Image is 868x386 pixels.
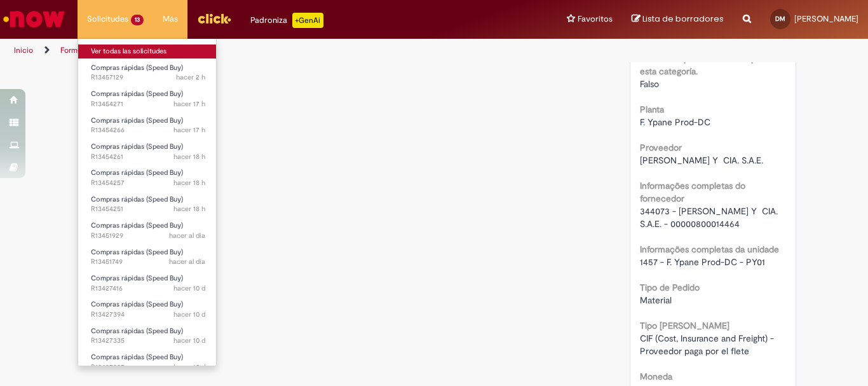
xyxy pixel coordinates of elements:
[640,371,672,382] b: Moneda
[60,45,140,55] a: Formulário de Solicitud
[131,15,144,25] span: 13
[78,324,218,348] a: Abrir R13427335 : Compras rápidas (Speed Buy)
[91,326,183,336] span: Compras rápidas (Speed Buy)
[91,352,183,362] span: Compras rápidas (Speed Buy)
[91,300,183,309] span: Compras rápidas (Speed Buy)
[91,168,183,177] span: Compras rápidas (Speed Buy)
[197,9,231,28] img: click_logo_yellow_360x200.png
[640,294,672,306] span: Material
[91,63,183,72] span: Compras rápidas (Speed Buy)
[173,284,205,293] span: hacer 10 d
[91,204,205,214] span: R13454251
[173,204,205,214] time: 27/08/2025 19:18:50
[169,231,205,240] time: 27/08/2025 11:33:24
[292,13,323,28] p: +GenAi
[640,104,664,115] b: Planta
[78,87,218,111] a: Abrir R13454271 : Compras rápidas (Speed Buy)
[78,245,218,269] a: Abrir R13451749 : Compras rápidas (Speed Buy)
[173,125,205,135] span: hacer 17 h
[91,221,183,230] span: Compras rápidas (Speed Buy)
[78,114,218,137] a: Abrir R13454266 : Compras rápidas (Speed Buy)
[78,45,218,59] a: Ver todas las solicitudes
[1,6,67,32] img: ServiceNow
[642,13,724,25] span: Lista de borradores
[640,282,700,293] b: Tipo de Pedido
[173,99,205,109] time: 27/08/2025 19:32:56
[173,336,205,345] span: hacer 10 d
[169,257,205,266] time: 27/08/2025 11:07:54
[78,219,218,242] a: Abrir R13451929 : Compras rápidas (Speed Buy)
[169,231,205,240] span: hacer al día
[173,362,205,372] span: hacer 10 d
[91,247,183,257] span: Compras rápidas (Speed Buy)
[91,178,205,188] span: R13454257
[173,178,205,188] time: 27/08/2025 19:23:01
[91,125,205,135] span: R13454266
[173,362,205,372] time: 19/08/2025 09:37:47
[78,38,217,366] ul: Solicitudes
[176,72,205,82] time: 28/08/2025 11:22:58
[632,13,724,25] a: Lista de borradores
[173,336,205,345] time: 19/08/2025 09:52:12
[176,72,205,82] span: hacer 2 h
[91,195,183,204] span: Compras rápidas (Speed Buy)
[640,116,710,128] span: F. Ypane Prod-DC
[775,15,785,23] span: DM
[173,125,205,135] time: 27/08/2025 19:28:49
[640,256,765,268] span: 1457 - F. Ypane Prod-DC - PY01
[173,178,205,188] span: hacer 18 h
[78,166,218,190] a: Abrir R13454257 : Compras rápidas (Speed Buy)
[78,193,218,216] a: Abrir R13454251 : Compras rápidas (Speed Buy)
[169,257,205,266] span: hacer al día
[91,310,205,320] span: R13427394
[10,39,569,62] ul: Rutas de acceso a la página
[640,27,780,77] b: Declaro que soy un usuario de marketing o ventas debidamente autorizado para realizar compras en ...
[87,13,128,25] span: Solicitudes
[14,45,33,55] a: Inicio
[91,142,183,151] span: Compras rápidas (Speed Buy)
[91,72,205,83] span: R13457129
[91,231,205,241] span: R13451929
[173,204,205,214] span: hacer 18 h
[640,333,776,357] span: CIF (Cost, Insurance and Freight) - Proveedor paga por el flete
[91,152,205,162] span: R13454261
[78,298,218,321] a: Abrir R13427394 : Compras rápidas (Speed Buy)
[173,310,205,319] time: 19/08/2025 10:00:42
[91,284,205,294] span: R13427416
[173,284,205,293] time: 19/08/2025 10:03:32
[640,142,682,153] b: Proveedor
[250,13,323,28] div: Padroniza
[640,78,659,90] span: Falso
[640,205,780,230] span: 344073 - [PERSON_NAME] Y CIA. S.A.E. - 00000800014464
[640,244,779,255] b: Informações completas da unidade
[640,155,763,166] span: [PERSON_NAME] Y CIA. S.A.E.
[640,320,729,331] b: Tipo [PERSON_NAME]
[640,180,745,204] b: Informações completas do fornecedor
[91,336,205,346] span: R13427335
[173,310,205,319] span: hacer 10 d
[173,99,205,109] span: hacer 17 h
[173,152,205,162] span: hacer 18 h
[91,362,205,373] span: R13427227
[578,13,613,25] span: Favoritos
[91,99,205,109] span: R13454271
[794,13,858,24] span: [PERSON_NAME]
[78,61,218,85] a: Abrir R13457129 : Compras rápidas (Speed Buy)
[78,350,218,374] a: Abrir R13427227 : Compras rápidas (Speed Buy)
[173,152,205,162] time: 27/08/2025 19:26:03
[163,13,178,25] span: Más
[91,273,183,283] span: Compras rápidas (Speed Buy)
[91,89,183,99] span: Compras rápidas (Speed Buy)
[91,257,205,267] span: R13451749
[78,272,218,295] a: Abrir R13427416 : Compras rápidas (Speed Buy)
[78,140,218,163] a: Abrir R13454261 : Compras rápidas (Speed Buy)
[91,116,183,125] span: Compras rápidas (Speed Buy)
